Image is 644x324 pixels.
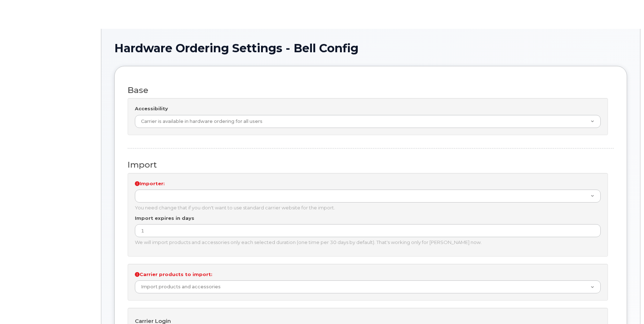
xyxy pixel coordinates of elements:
div: You need change that if you don't want to use standard carrier website for the import. [135,204,601,211]
label: Carrier products to import: [135,271,212,278]
label: Import expires in days [135,215,194,222]
label: Importer: [135,180,165,187]
label: Accessibility [135,105,168,112]
h3: Import [128,160,608,169]
h3: Base [128,86,608,95]
div: We will import products and accessories only each selected duration (one time per 30 days by defa... [135,239,601,246]
h1: Hardware Ordering Settings - Bell Config [114,42,627,54]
